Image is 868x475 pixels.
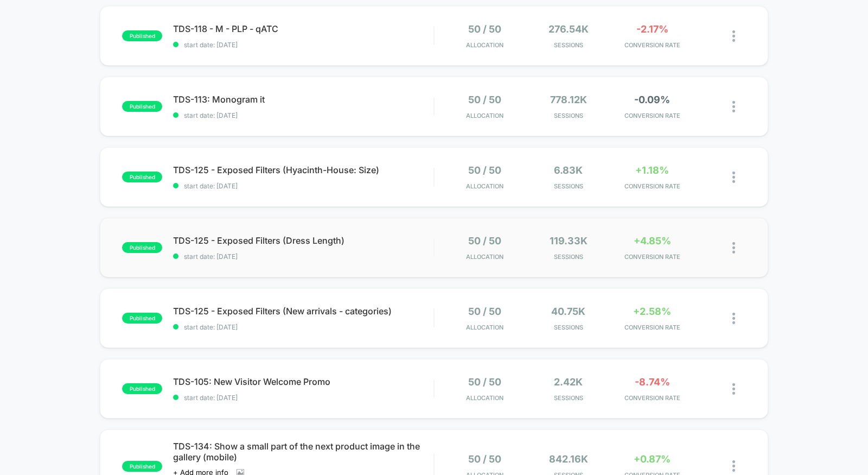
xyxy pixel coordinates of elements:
[466,41,503,49] span: Allocation
[122,242,162,253] span: published
[173,111,433,119] span: start date: [DATE]
[732,460,735,472] img: close
[732,172,735,183] img: close
[122,30,162,41] span: published
[550,235,588,246] span: 119.33k
[122,383,162,394] span: published
[173,235,433,246] span: TDS-125 - Exposed Filters (Dress Length)
[529,253,608,261] span: Sessions
[613,112,692,119] span: CONVERSION RATE
[551,306,585,317] span: 40.75k
[635,164,669,176] span: +1.18%
[173,252,433,261] span: start date: [DATE]
[468,453,501,465] span: 50 / 50
[468,376,501,388] span: 50 / 50
[613,253,692,261] span: CONVERSION RATE
[466,394,503,402] span: Allocation
[173,94,433,105] span: TDS-113: Monogram it
[529,41,608,49] span: Sessions
[550,94,587,105] span: 778.12k
[613,182,692,190] span: CONVERSION RATE
[466,324,503,331] span: Allocation
[466,182,503,190] span: Allocation
[173,376,433,387] span: TDS-105: New Visitor Welcome Promo
[636,23,668,35] span: -2.17%
[529,112,608,119] span: Sessions
[122,461,162,472] span: published
[554,164,583,176] span: 6.83k
[549,453,588,465] span: 842.16k
[732,383,735,395] img: close
[634,94,670,105] span: -0.09%
[173,23,433,34] span: TDS-118 - M - PLP - qATC
[548,23,589,35] span: 276.54k
[122,101,162,112] span: published
[468,235,501,246] span: 50 / 50
[468,306,501,317] span: 50 / 50
[173,164,433,175] span: TDS-125 - Exposed Filters (Hyacinth-House: Size)
[613,41,692,49] span: CONVERSION RATE
[634,235,671,246] span: +4.85%
[468,94,501,105] span: 50 / 50
[529,394,608,402] span: Sessions
[732,242,735,254] img: close
[635,376,670,388] span: -8.74%
[732,101,735,112] img: close
[466,253,503,261] span: Allocation
[529,182,608,190] span: Sessions
[173,182,433,190] span: start date: [DATE]
[634,453,671,465] span: +0.87%
[173,441,433,463] span: TDS-134: Show a small part of the next product image in the gallery (mobile)
[732,313,735,324] img: close
[173,323,433,331] span: start date: [DATE]
[122,313,162,324] span: published
[466,112,503,119] span: Allocation
[529,324,608,331] span: Sessions
[554,376,583,388] span: 2.42k
[122,172,162,182] span: published
[173,41,433,49] span: start date: [DATE]
[468,164,501,176] span: 50 / 50
[613,324,692,331] span: CONVERSION RATE
[468,23,501,35] span: 50 / 50
[732,30,735,42] img: close
[633,306,671,317] span: +2.58%
[173,306,433,316] span: TDS-125 - Exposed Filters (New arrivals - categories)
[613,394,692,402] span: CONVERSION RATE
[173,394,433,402] span: start date: [DATE]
